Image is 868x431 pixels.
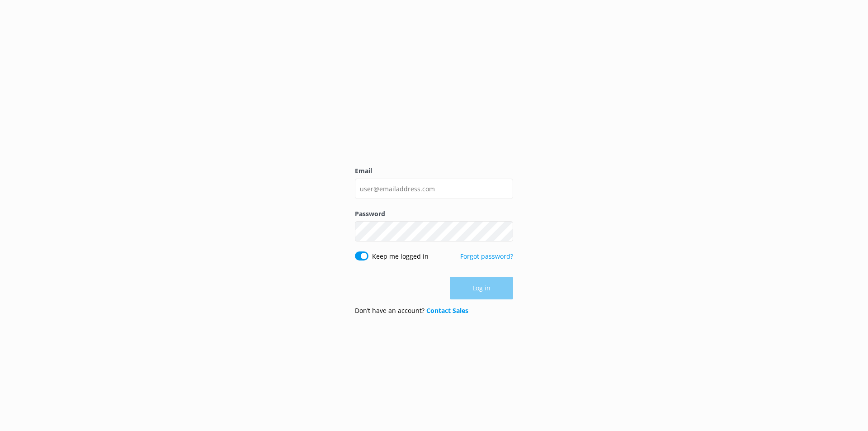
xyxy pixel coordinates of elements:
a: Forgot password? [460,252,513,260]
label: Keep me logged in [372,251,429,261]
label: Email [355,166,513,176]
button: Show password [495,223,513,241]
input: user@emailaddress.com [355,179,513,199]
label: Password [355,209,513,219]
p: Don’t have an account? [355,306,468,316]
a: Contact Sales [426,306,468,315]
